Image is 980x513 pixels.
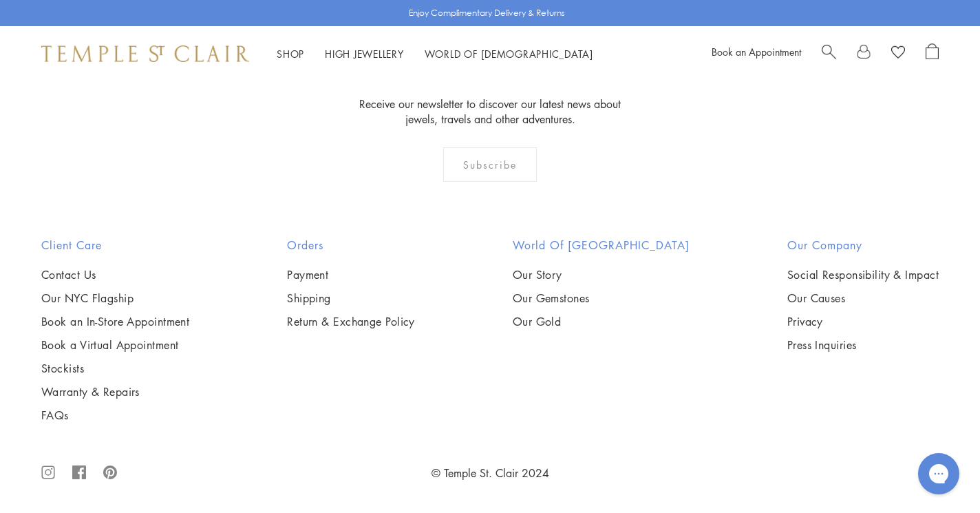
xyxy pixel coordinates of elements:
a: Our Causes [787,291,939,306]
a: Our Gemstones [513,291,690,306]
a: © Temple St. Clair 2024 [432,465,549,481]
a: Book an In-Store Appointment [41,314,189,329]
a: Our NYC Flagship [41,291,189,306]
h2: World of [GEOGRAPHIC_DATA] [513,237,690,253]
a: ShopShop [277,47,304,61]
a: Warranty & Repairs [41,384,189,399]
img: Temple St. Clair [41,45,249,62]
a: Payment [287,267,415,282]
nav: Main navigation [277,45,593,63]
h2: Our Company [787,237,939,253]
a: Our Story [513,267,690,282]
a: Search [822,43,836,64]
a: Our Gold [513,314,690,329]
div: Subscribe [443,147,537,182]
a: High JewelleryHigh Jewellery [325,47,404,61]
a: Open Shopping Bag [926,43,939,64]
a: Contact Us [41,267,189,282]
a: Shipping [287,291,415,306]
a: Stockists [41,361,189,376]
h2: Client Care [41,237,189,253]
a: Book a Virtual Appointment [41,337,189,353]
a: View Wishlist [891,43,905,64]
a: FAQs [41,408,189,423]
a: Social Responsibility & Impact [787,267,939,282]
p: Receive our newsletter to discover our latest news about jewels, travels and other adventures. [351,96,630,127]
a: World of [DEMOGRAPHIC_DATA]World of [DEMOGRAPHIC_DATA] [425,47,593,61]
a: Privacy [787,314,939,329]
a: Press Inquiries [787,337,939,353]
a: Book an Appointment [712,45,801,59]
iframe: Gorgias live chat messenger [911,448,966,499]
a: Return & Exchange Policy [287,314,415,329]
h2: Orders [287,237,415,253]
p: Enjoy Complimentary Delivery & Returns [409,6,565,20]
